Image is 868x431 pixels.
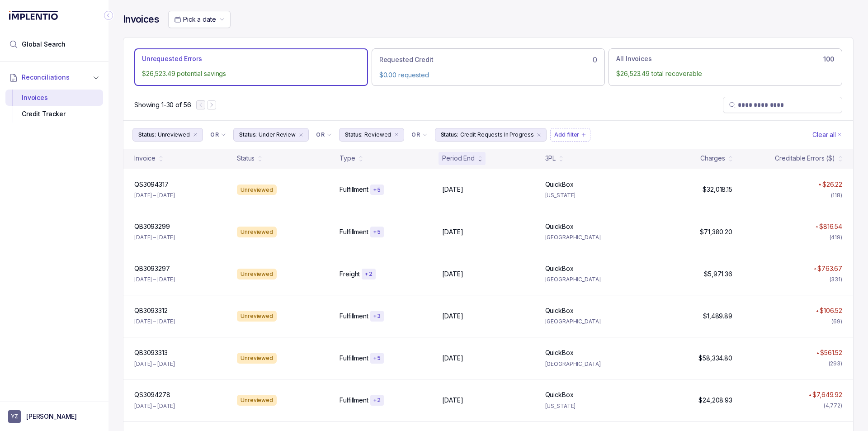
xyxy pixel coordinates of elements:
[820,348,842,357] p: $561.52
[22,73,70,82] span: Reconciliations
[237,154,255,163] div: Status
[698,396,732,405] p: $24,208.93
[379,55,434,64] p: Requested Credit
[237,185,277,195] div: Unreviewed
[192,131,199,138] div: remove content
[442,154,475,163] div: Period End
[816,310,819,312] img: red pointer upwards
[775,154,835,163] div: Creditable Errors ($)
[698,354,732,363] p: $58,334.80
[411,131,427,138] li: Filter Chip Connector undefined
[616,54,651,63] p: All Invoices
[812,390,842,399] p: $7,649.92
[345,130,363,139] p: Status:
[829,359,842,368] div: (293)
[142,54,202,63] p: Unrequested Errors
[373,228,381,236] p: + 5
[545,402,637,411] p: [US_STATE]
[700,154,725,163] div: Charges
[460,130,534,139] p: Credit Requests In Progress
[237,353,277,364] div: Unreviewed
[442,312,463,321] p: [DATE]
[207,100,216,109] button: Next Page
[132,128,811,142] ul: Filter Group
[340,354,368,363] p: Fulfillment
[123,13,159,26] h4: Invoices
[816,352,819,354] img: red pointer upwards
[442,396,463,405] p: [DATE]
[233,128,309,142] li: Filter Chip Under Review
[134,100,191,109] div: Remaining page entries
[373,186,381,194] p: + 5
[134,275,175,284] p: [DATE] – [DATE]
[13,90,96,106] div: Invoices
[340,154,355,163] div: Type
[134,264,170,273] p: QB3093297
[340,227,368,237] p: Fulfillment
[134,390,170,399] p: QS3094278
[103,10,114,21] div: Collapse Icon
[554,130,579,139] p: Add filter
[703,185,732,194] p: $32,018.15
[816,226,818,228] img: red pointer upwards
[132,128,203,142] button: Filter Chip Unreviewed
[26,412,77,421] p: [PERSON_NAME]
[373,313,381,320] p: + 3
[830,275,842,284] div: (331)
[210,131,219,138] p: OR
[22,40,66,49] span: Global Search
[831,317,842,326] div: (69)
[134,222,170,231] p: QB3093299
[545,390,574,399] p: QuickBox
[237,227,277,237] div: Unreviewed
[134,233,175,242] p: [DATE] – [DATE]
[379,71,598,80] p: $0.00 requested
[442,354,463,363] p: [DATE]
[811,128,844,142] button: Clear Filters
[545,360,637,369] p: [GEOGRAPHIC_DATA]
[411,131,420,138] p: OR
[364,270,373,278] p: + 2
[168,11,231,28] button: Date Range Picker
[297,131,305,138] div: remove content
[210,131,226,138] li: Filter Chip Connector undefined
[259,130,296,139] p: Under Review
[158,130,190,139] p: Unreviewed
[340,312,368,321] p: Fulfillment
[13,106,96,122] div: Credit Tracker
[535,131,542,138] div: remove content
[545,348,574,357] p: QuickBox
[134,48,842,85] ul: Action Tab Group
[5,67,103,87] button: Reconciliations
[545,154,556,163] div: 3PL
[134,154,156,163] div: Invoice
[441,130,458,139] p: Status:
[8,410,21,423] span: User initials
[550,128,590,142] button: Filter Chip Add filter
[5,88,103,124] div: Reconciliations
[134,100,191,109] p: Showing 1-30 of 56
[393,131,400,138] div: remove content
[373,397,381,404] p: + 2
[237,269,277,279] div: Unreviewed
[824,401,842,410] div: (4,772)
[545,275,637,284] p: [GEOGRAPHIC_DATA]
[134,348,168,357] p: QB3093313
[820,306,842,315] p: $106.52
[8,410,100,423] button: User initials[PERSON_NAME]
[373,355,381,362] p: + 5
[237,311,277,322] div: Unreviewed
[442,185,463,194] p: [DATE]
[435,128,547,142] button: Filter Chip Credit Requests In Progress
[134,402,175,411] p: [DATE] – [DATE]
[339,128,404,142] button: Filter Chip Reviewed
[809,394,811,396] img: red pointer upwards
[700,227,732,237] p: $71,380.20
[818,183,821,185] img: red pointer upwards
[545,317,637,326] p: [GEOGRAPHIC_DATA]
[545,306,574,315] p: QuickBox
[312,128,335,141] button: Filter Chip Connector undefined
[379,54,598,65] div: 0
